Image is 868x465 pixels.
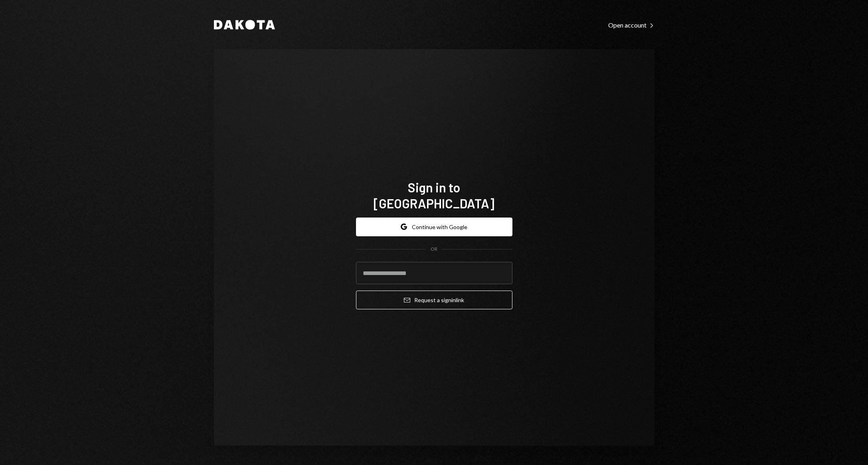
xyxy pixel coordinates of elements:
div: OR [431,246,437,253]
a: Open account [608,20,654,29]
div: Open account [608,21,654,29]
h1: Sign in to [GEOGRAPHIC_DATA] [356,179,512,211]
button: Continue with Google [356,218,512,236]
button: Request a signinlink [356,291,512,309]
